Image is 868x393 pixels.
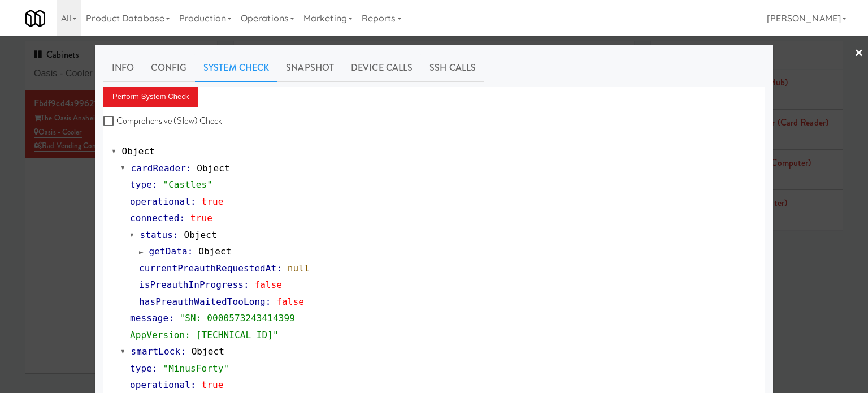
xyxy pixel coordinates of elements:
span: type [130,179,152,190]
span: : [180,346,186,357]
span: : [266,296,271,307]
span: "MinusForty" [163,363,229,374]
span: : [190,379,196,390]
span: hasPreauthWaitedTooLong [139,296,266,307]
span: true [190,213,212,223]
a: Info [103,54,142,82]
span: null [288,263,310,274]
input: Comprehensive (Slow) Check [103,117,116,126]
span: cardReader [131,163,186,174]
span: "Castles" [163,179,212,190]
span: : [276,263,282,274]
span: : [188,246,193,257]
span: type [130,363,152,374]
span: Object [184,230,216,240]
img: Micromart [25,8,45,28]
span: Object [197,163,229,174]
span: : [186,163,192,174]
span: : [190,196,196,207]
a: System Check [195,54,277,82]
span: getData [149,246,188,257]
span: : [152,179,158,190]
button: Perform System Check [103,87,198,107]
span: : [173,230,179,240]
a: Snapshot [277,54,342,82]
span: currentPreauthRequestedAt [139,263,276,274]
span: smartLock [131,346,181,357]
span: : [168,313,174,323]
span: false [276,296,304,307]
span: Object [122,146,155,157]
span: isPreauthInProgress [139,279,244,290]
span: true [202,379,224,390]
span: operational [130,379,190,390]
span: Object [198,246,231,257]
span: message [130,313,168,323]
span: : [180,213,185,223]
span: : [152,363,158,374]
a: Device Calls [342,54,421,82]
a: SSH Calls [421,54,484,82]
span: "SN: 0000573243414399 AppVersion: [TECHNICAL_ID]" [130,313,295,340]
span: connected [130,213,180,223]
a: Config [142,54,195,82]
span: Object [192,346,224,357]
span: : [244,279,249,290]
span: status [140,230,173,240]
span: true [202,196,224,207]
span: false [254,279,282,290]
a: × [854,36,863,71]
label: Comprehensive (Slow) Check [103,113,223,129]
span: operational [130,196,190,207]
